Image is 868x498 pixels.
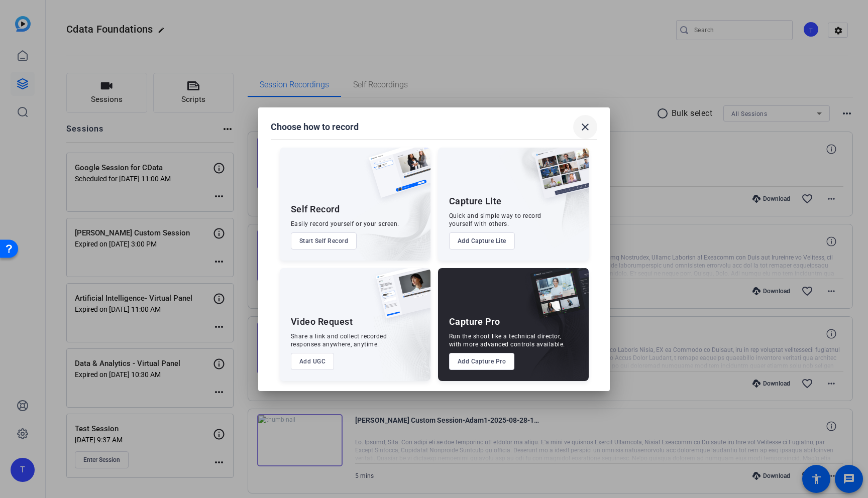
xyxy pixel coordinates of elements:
img: embarkstudio-capture-pro.png [514,281,589,381]
div: Share a link and collect recorded responses anywhere, anytime. [291,332,387,348]
div: Self Record [291,203,340,215]
img: embarkstudio-self-record.png [343,169,430,261]
img: capture-lite.png [526,148,589,209]
h1: Choose how to record [271,121,359,133]
img: embarkstudio-capture-lite.png [499,148,589,248]
div: Quick and simple way to record yourself with others. [449,212,541,228]
button: Start Self Record [291,232,357,250]
img: ugc-content.png [368,268,430,329]
div: Capture Lite [449,195,502,207]
button: Add Capture Pro [449,353,515,370]
button: Add UGC [291,353,335,370]
div: Easily record yourself or your screen. [291,220,399,228]
button: Add Capture Lite [449,232,515,250]
div: Capture Pro [449,316,500,328]
img: self-record.png [361,148,430,208]
img: capture-pro.png [522,268,589,329]
img: embarkstudio-ugc-content.png [372,299,430,381]
mat-icon: close [579,121,591,133]
div: Video Request [291,316,353,328]
div: Run the shoot like a technical director, with more advanced controls available. [449,332,565,348]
